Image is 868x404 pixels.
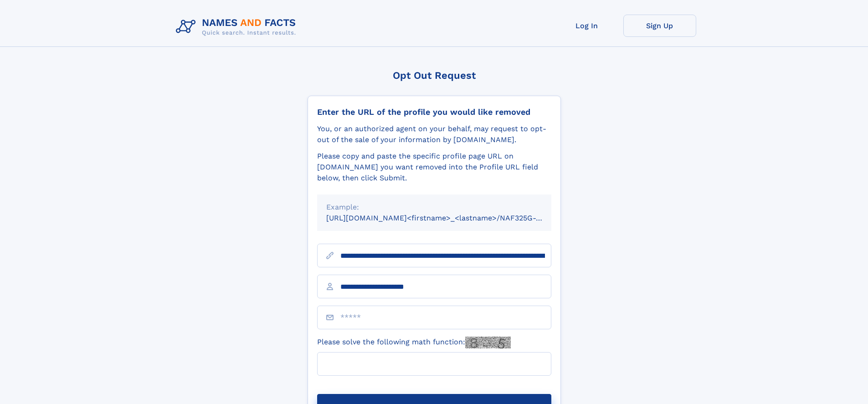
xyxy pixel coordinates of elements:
[623,15,696,37] a: Sign Up
[317,337,511,348] label: Please solve the following math function:
[326,202,542,213] div: Example:
[317,107,551,117] div: Enter the URL of the profile you would like removed
[317,123,551,145] div: You, or an authorized agent on your behalf, may request to opt-out of the sale of your informatio...
[326,214,569,222] small: [URL][DOMAIN_NAME]<firstname>_<lastname>/NAF325G-xxxxxxxx
[308,70,561,81] div: Opt Out Request
[550,15,623,37] a: Log In
[172,15,303,39] img: Logo Names and Facts
[317,151,551,184] div: Please copy and paste the specific profile page URL on [DOMAIN_NAME] you want removed into the Pr...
